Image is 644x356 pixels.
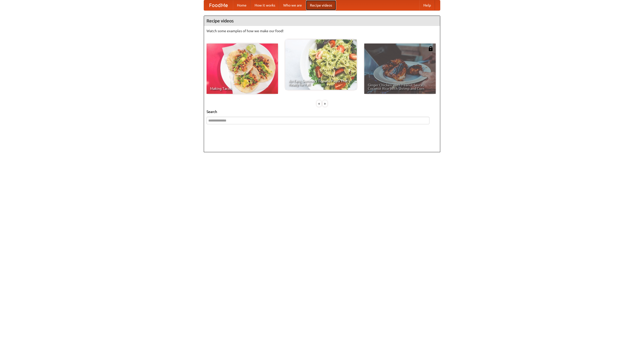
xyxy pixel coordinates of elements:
div: » [323,100,327,107]
h5: Search [207,109,437,114]
a: FoodMe [204,0,233,10]
a: An Easy, Summery Tomato Pasta That's Ready for Fall [285,39,357,90]
a: Help [419,0,435,10]
p: Watch some examples of how we make our food! [207,28,437,33]
a: Making Tacos [207,44,278,94]
img: 483408.png [428,46,433,51]
span: An Easy, Summery Tomato Pasta That's Ready for Fall [289,79,353,86]
a: Who we are [279,0,306,10]
a: Recipe videos [306,0,336,10]
div: « [317,100,321,107]
a: How it works [251,0,279,10]
a: Home [233,0,251,10]
h4: Recipe videos [204,16,440,26]
span: Making Tacos [210,87,274,90]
